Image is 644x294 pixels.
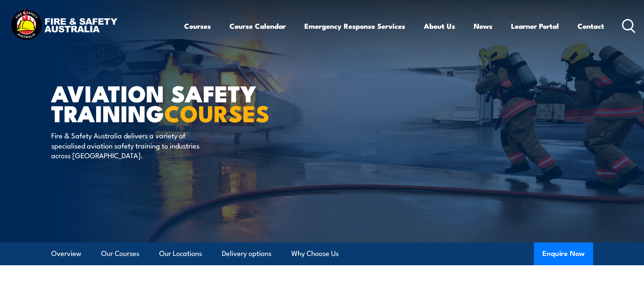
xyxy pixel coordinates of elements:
a: Course Calendar [229,15,286,37]
p: Fire & Safety Australia delivers a variety of specialised aviation safety training to industries ... [51,130,206,160]
a: Our Courses [101,242,139,265]
h1: AVIATION SAFETY TRAINING [51,83,260,122]
a: About Us [424,15,455,37]
a: Courses [184,15,211,37]
a: News [474,15,492,37]
a: Contact [578,15,604,37]
a: Our Locations [159,242,202,265]
strong: COURSES [164,95,270,130]
a: Learner Portal [511,15,559,37]
a: Delivery options [222,242,271,265]
a: Why Choose Us [291,242,339,265]
button: Enquire Now [534,242,593,265]
a: Overview [51,242,81,265]
a: Emergency Response Services [304,15,405,37]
